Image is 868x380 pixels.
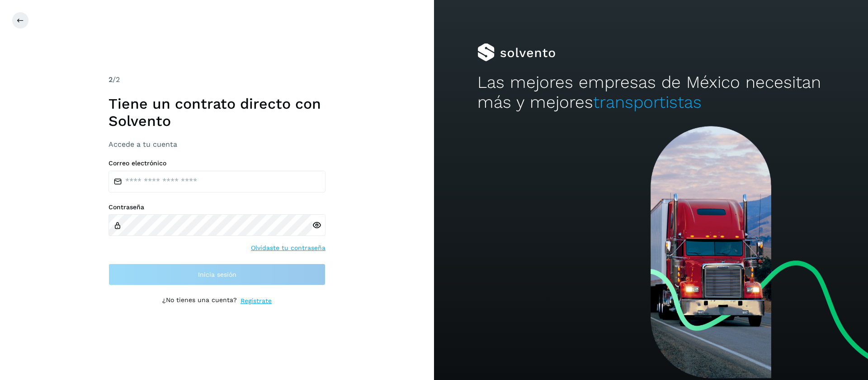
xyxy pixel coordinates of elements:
[108,264,325,285] button: Inicia sesión
[241,296,272,306] a: Regístrate
[198,271,236,278] span: Inicia sesión
[162,296,237,306] p: ¿No tienes una cuenta?
[108,95,325,130] h1: Tiene un contrato directo con Solvento
[477,72,825,113] h2: Las mejores empresas de México necesitan más y mejores
[108,203,325,211] label: Contraseña
[108,74,325,85] div: /2
[108,159,325,167] label: Correo electrónico
[108,140,325,149] h3: Accede a tu cuenta
[108,75,113,84] span: 2
[251,243,325,253] a: Olvidaste tu contraseña
[593,92,702,112] span: transportistas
